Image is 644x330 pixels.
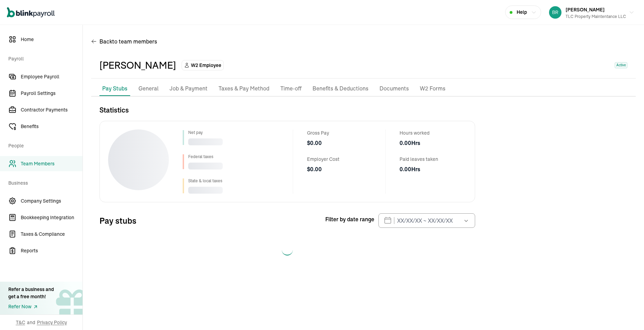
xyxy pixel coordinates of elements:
input: XX/XX/XX ~ XX/XX/XX [378,213,475,228]
span: Business [8,173,78,192]
div: Federal taxes [188,154,223,160]
span: W2 Employee [191,62,221,69]
span: Active [615,62,627,68]
h3: Pay stubs [99,215,136,226]
p: General [138,84,158,93]
span: Taxes & Compliance [21,231,83,238]
span: Paid leaves taken [400,156,438,163]
button: Help [505,6,541,19]
span: Back [99,37,157,46]
span: Company Settings [21,197,83,205]
span: Contractor Payments [21,106,83,114]
span: Benefits [21,123,83,130]
p: Time-off [280,84,301,93]
span: 0.00 Hrs [400,165,438,174]
a: Refer Now [8,303,54,310]
p: Job & Payment [170,84,208,93]
span: T&C [16,319,25,326]
span: Reports [21,247,83,254]
span: Employer Cost [307,156,339,163]
span: Privacy Policy [37,319,67,326]
p: Documents [379,84,409,93]
span: Team Members [21,160,83,167]
p: W2 Forms [420,84,445,93]
span: Payroll Settings [21,90,83,97]
span: Bookkeeping Integration [21,214,83,221]
span: Employee Payroll [21,73,83,80]
span: [PERSON_NAME] [566,7,605,13]
button: Backto team members [91,33,157,50]
span: Hours worked [400,129,438,136]
div: Refer a business and get a free month! [8,286,54,300]
button: [PERSON_NAME]TLC Property Maintentance LLC [546,4,637,21]
p: Taxes & Pay Method [219,84,269,93]
p: Benefits & Deductions [313,84,368,93]
span: 0.00 Hrs [400,139,438,147]
div: State & local taxes [188,178,223,184]
nav: Global [7,2,55,22]
div: Net pay [188,129,223,136]
span: People [8,135,78,155]
span: Help [517,9,527,16]
span: Home [21,36,83,43]
span: $ 0.00 [307,165,339,174]
span: Payroll [8,48,78,68]
div: TLC Property Maintentance LLC [566,13,626,20]
span: Gross Pay [307,129,339,136]
h3: Statistics [99,105,475,115]
span: $ 0.00 [307,139,339,147]
span: to team members [112,37,157,46]
div: [PERSON_NAME] [99,58,176,72]
iframe: Chat Widget [529,255,644,330]
span: Filter by date range [325,215,374,223]
p: Pay Stubs [102,84,127,93]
